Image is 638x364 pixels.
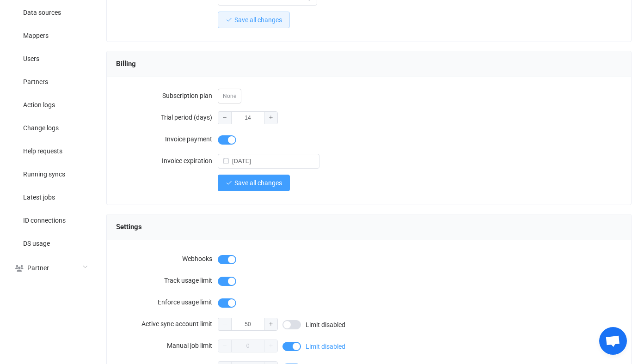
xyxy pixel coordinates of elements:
[5,47,97,70] a: Users
[116,86,218,105] label: Subscription plan
[23,79,48,86] span: Partners
[23,194,55,201] span: Latest jobs
[306,322,345,328] span: Limit disabled
[27,265,49,272] span: Partner
[23,9,61,17] span: Data sources
[5,208,97,231] a: ID connections
[218,154,319,169] input: Select expiration date
[234,16,282,24] span: Save all changes
[5,185,97,208] a: Latest jobs
[218,175,290,191] button: Save all changes
[5,116,97,139] a: Change logs
[23,171,65,178] span: Running syncs
[23,217,66,224] span: ID connections
[116,315,218,333] label: Active sync account limit
[116,271,218,290] label: Track usage limit
[23,32,49,40] span: Mappers
[5,24,97,47] a: Mappers
[23,102,55,109] span: Action logs
[23,240,50,248] span: DS usage
[116,152,218,170] label: Invoice expiration
[234,179,282,187] span: Save all changes
[23,148,62,155] span: Help requests
[5,231,97,255] a: DS usage
[116,249,218,268] label: Webhooks
[23,125,59,132] span: Change logs
[5,70,97,93] a: Partners
[599,327,627,355] a: Open chat
[116,57,136,71] span: Billing
[5,162,97,185] a: Running syncs
[218,12,290,28] button: Save all changes
[116,108,218,127] label: Trial period (days)
[5,93,97,116] a: Action logs
[5,139,97,162] a: Help requests
[23,55,39,63] span: Users
[5,0,97,24] a: Data sources
[306,343,345,350] span: Limit disabled
[116,130,218,148] label: Invoice payment
[116,220,142,234] span: Settings
[218,89,241,103] span: None
[116,293,218,311] label: Enforce usage limit
[116,336,218,355] label: Manual job limit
